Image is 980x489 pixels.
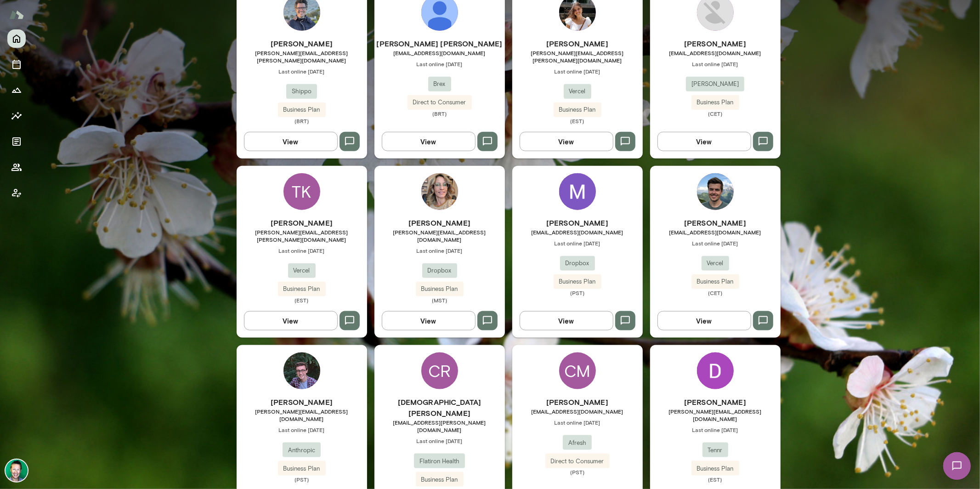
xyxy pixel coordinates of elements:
[702,446,728,455] span: Tennr
[374,419,505,433] span: [EMAIL_ADDRESS][PERSON_NAME][DOMAIN_NAME]
[650,397,781,408] h6: [PERSON_NAME]
[374,49,505,57] span: [EMAIL_ADDRESS][DOMAIN_NAME]
[6,460,28,482] img: Brian Lawrence
[559,173,596,210] img: Mark Shuster
[554,105,601,114] span: Business Plan
[520,132,613,151] button: View
[416,284,464,294] span: Business Plan
[237,426,367,433] span: Last online [DATE]
[650,217,781,228] h6: [PERSON_NAME]
[702,259,729,268] span: Vercel
[374,217,505,228] h6: [PERSON_NAME]
[278,105,326,114] span: Business Plan
[421,353,458,389] div: CR
[512,419,643,426] span: Last online [DATE]
[7,55,26,74] button: Sessions
[657,311,751,330] button: View
[416,475,464,484] span: Business Plan
[564,87,591,96] span: Vercel
[408,98,472,107] span: Direct to Consumer
[283,353,320,389] img: Joe Benton
[512,408,643,415] span: [EMAIL_ADDRESS][DOMAIN_NAME]
[650,110,781,117] span: (CET)
[374,228,505,243] span: [PERSON_NAME][EMAIL_ADDRESS][DOMAIN_NAME]
[563,438,592,448] span: Afresh
[7,81,26,99] button: Growth Plan
[244,311,338,330] button: View
[512,228,643,236] span: [EMAIL_ADDRESS][DOMAIN_NAME]
[374,110,505,117] span: (BRT)
[428,80,451,89] span: Brex
[512,38,643,49] h6: [PERSON_NAME]
[559,353,596,389] div: CM
[374,397,505,419] h6: [DEMOGRAPHIC_DATA][PERSON_NAME]
[237,49,367,64] span: [PERSON_NAME][EMAIL_ADDRESS][PERSON_NAME][DOMAIN_NAME]
[422,266,457,275] span: Dropbox
[421,173,458,210] img: Barb Adams
[382,132,476,151] button: View
[237,38,367,49] h6: [PERSON_NAME]
[650,289,781,296] span: (CET)
[414,457,465,466] span: Flatiron Health
[686,80,744,89] span: [PERSON_NAME]
[650,60,781,68] span: Last online [DATE]
[545,457,610,466] span: Direct to Consumer
[237,247,367,254] span: Last online [DATE]
[237,117,367,125] span: (BRT)
[237,476,367,483] span: (PST)
[650,408,781,422] span: [PERSON_NAME][EMAIL_ADDRESS][DOMAIN_NAME]
[237,296,367,304] span: (EST)
[9,6,24,23] img: Mento
[7,29,26,48] button: Home
[374,38,505,49] h6: [PERSON_NAME] [PERSON_NAME]
[7,158,26,176] button: Members
[237,397,367,408] h6: [PERSON_NAME]
[7,184,26,202] button: Client app
[7,132,26,151] button: Documents
[650,49,781,57] span: [EMAIL_ADDRESS][DOMAIN_NAME]
[278,464,326,473] span: Business Plan
[554,277,601,286] span: Business Plan
[278,284,326,294] span: Business Plan
[244,132,338,151] button: View
[512,68,643,75] span: Last online [DATE]
[650,38,781,49] h6: [PERSON_NAME]
[237,228,367,243] span: [PERSON_NAME][EMAIL_ADDRESS][PERSON_NAME][DOMAIN_NAME]
[283,446,321,455] span: Anthropic
[288,266,316,275] span: Vercel
[650,476,781,483] span: (EST)
[512,397,643,408] h6: [PERSON_NAME]
[512,289,643,296] span: (PST)
[237,68,367,75] span: Last online [DATE]
[697,173,734,210] img: Chris Widmaier
[374,60,505,68] span: Last online [DATE]
[650,239,781,247] span: Last online [DATE]
[382,311,476,330] button: View
[7,107,26,125] button: Insights
[512,217,643,228] h6: [PERSON_NAME]
[520,311,613,330] button: View
[560,259,595,268] span: Dropbox
[657,132,751,151] button: View
[286,87,317,96] span: Shippo
[512,49,643,64] span: [PERSON_NAME][EMAIL_ADDRESS][PERSON_NAME][DOMAIN_NAME]
[650,426,781,433] span: Last online [DATE]
[237,217,367,228] h6: [PERSON_NAME]
[697,353,734,389] img: Daniel Guillen
[691,464,739,473] span: Business Plan
[512,468,643,476] span: (PST)
[283,173,320,210] div: TK
[691,277,739,286] span: Business Plan
[512,239,643,247] span: Last online [DATE]
[374,296,505,304] span: (MST)
[374,247,505,254] span: Last online [DATE]
[237,408,367,422] span: [PERSON_NAME][EMAIL_ADDRESS][DOMAIN_NAME]
[512,117,643,125] span: (EST)
[374,437,505,444] span: Last online [DATE]
[691,98,739,107] span: Business Plan
[650,228,781,236] span: [EMAIL_ADDRESS][DOMAIN_NAME]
